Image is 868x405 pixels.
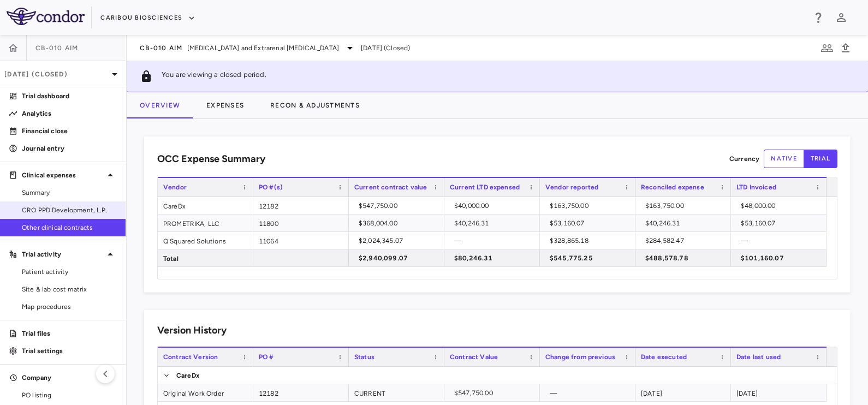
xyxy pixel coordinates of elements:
div: $547,750.00 [359,197,439,215]
span: PO # [259,353,274,361]
span: Contract Value [450,353,498,361]
h6: OCC Expense Summary [157,152,265,166]
span: Reconciled expense [641,183,704,191]
span: Map procedures [22,302,117,312]
span: Patient activity [22,267,117,277]
div: $163,750.00 [645,197,726,215]
div: — [550,384,630,402]
div: $2,024,345.07 [359,232,439,249]
button: native [764,150,804,168]
div: — [741,232,821,249]
div: Q Squared Solutions [158,232,253,249]
div: $545,775.25 [550,249,630,267]
div: 11800 [253,215,349,231]
span: Other clinical contracts [22,223,117,233]
p: Trial activity [22,249,104,259]
p: Analytics [22,109,117,118]
span: CB-010 AIM [140,44,183,52]
p: Financial close [22,126,117,136]
div: 12182 [253,197,349,214]
p: Clinical expenses [22,170,104,180]
div: 12182 [253,384,349,401]
span: Date executed [641,353,687,361]
span: Change from previous [545,353,615,361]
button: Recon & Adjustments [257,92,373,118]
div: [DATE] [731,384,827,401]
div: $368,004.00 [359,215,439,232]
span: Vendor [163,183,187,191]
div: $547,750.00 [454,384,534,402]
p: You are viewing a closed period. [162,70,266,83]
div: $284,582.47 [645,232,726,249]
div: Original Work Order [158,384,253,401]
span: [MEDICAL_DATA] and Extrarenal [MEDICAL_DATA] [187,43,340,53]
span: PO listing [22,390,117,400]
h6: Version History [157,323,227,338]
div: CareDx [158,197,253,214]
div: $53,160.07 [550,215,630,232]
div: $48,000.00 [741,197,821,215]
div: $40,000.00 [454,197,534,215]
span: Site & lab cost matrix [22,284,117,294]
div: PROMETRIKA, LLC [158,215,253,231]
div: $40,246.31 [645,215,726,232]
span: PO #(s) [259,183,283,191]
div: $53,160.07 [741,215,821,232]
span: Vendor reported [545,183,598,191]
p: Trial files [22,329,117,338]
p: CareDx [176,371,199,380]
span: Summary [22,188,117,198]
p: Trial settings [22,346,117,356]
p: [DATE] (Closed) [4,69,108,79]
span: Date last used [736,353,781,361]
div: CURRENT [349,384,444,401]
span: CRO PPD Development, L.P. [22,205,117,215]
div: $328,865.18 [550,232,630,249]
span: [DATE] (Closed) [361,43,410,53]
div: Total [158,249,253,266]
div: $80,246.31 [454,249,534,267]
span: Current contract value [354,183,427,191]
div: — [454,232,534,249]
div: $101,160.07 [741,249,821,267]
div: $163,750.00 [550,197,630,215]
span: Current LTD expensed [450,183,520,191]
button: trial [804,150,837,168]
p: Journal entry [22,144,117,153]
span: Status [354,353,374,361]
button: Caribou Biosciences [100,9,195,27]
div: [DATE] [635,384,731,401]
button: Overview [127,92,193,118]
img: logo-full-SnFGN8VE.png [7,8,85,25]
span: LTD Invoiced [736,183,776,191]
div: $488,578.78 [645,249,726,267]
button: Expenses [193,92,257,118]
p: Company [22,373,104,383]
span: Contract Version [163,353,218,361]
div: 11064 [253,232,349,249]
div: $40,246.31 [454,215,534,232]
div: $2,940,099.07 [359,249,439,267]
p: Trial dashboard [22,91,117,101]
p: Currency [729,154,759,164]
span: CB-010 AIM [35,44,79,52]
